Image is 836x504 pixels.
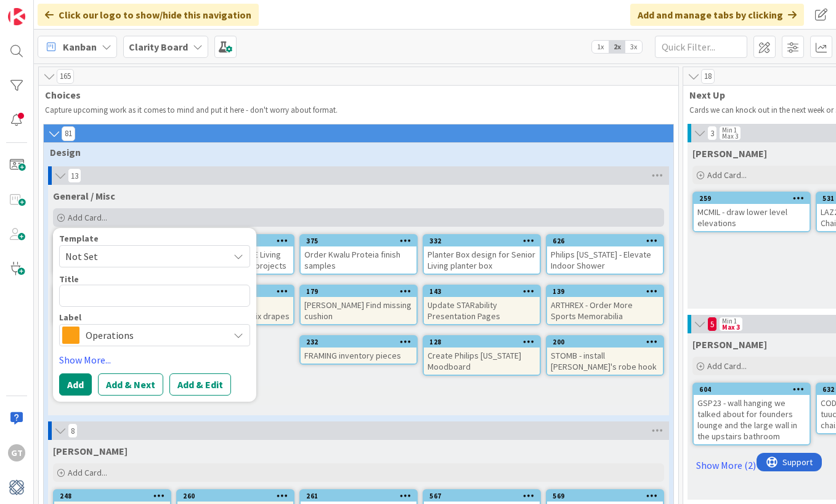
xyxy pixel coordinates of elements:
[424,286,540,297] div: 143
[424,297,540,324] div: Update STARability Presentation Pages
[694,204,810,231] div: MCMIL - draw lower level elevations
[699,194,810,203] div: 259
[694,395,810,444] div: GSP23 - wall hanging we talked about for founders lounge and the large wall in the upstairs bathroom
[59,313,81,322] span: Label
[54,490,170,502] div: 248
[707,169,747,181] span: Add Card...
[86,327,222,344] span: Operations
[553,287,663,296] div: 139
[68,467,107,478] span: Add Card...
[546,285,664,325] a: 139ARTHREX - Order More Sports Memorabilia
[546,234,664,275] a: 626Philips [US_STATE] - Elevate Indoor Shower
[547,286,663,324] div: 139ARTHREX - Order More Sports Memorabilia
[301,286,416,297] div: 179
[699,385,810,394] div: 604
[424,348,540,375] div: Create Philips [US_STATE] Moodboard
[299,234,418,275] a: 375Order Kwalu Proteia finish samples
[547,235,663,274] div: 626Philips [US_STATE] - Elevate Indoor Shower
[424,336,540,348] div: 128
[68,423,78,438] span: 8
[722,133,738,139] div: Max 3
[301,246,416,274] div: Order Kwalu Proteia finish samples
[129,41,188,53] b: Clarity Board
[655,36,747,58] input: Quick Filter...
[169,373,231,396] button: Add & Edit
[53,445,128,457] span: MCMIL McMillon
[547,246,663,274] div: Philips [US_STATE] - Elevate Indoor Shower
[592,41,609,53] span: 1x
[301,235,416,246] div: 375
[429,492,540,500] div: 567
[707,360,747,372] span: Add Card...
[609,41,625,53] span: 2x
[8,479,25,496] img: avatar
[553,338,663,346] div: 200
[423,285,541,325] a: 143Update STARability Presentation Pages
[63,39,97,54] span: Kanban
[26,2,56,17] span: Support
[57,69,74,84] span: 165
[301,286,416,324] div: 179[PERSON_NAME] Find missing cushion
[301,490,416,502] div: 261
[60,492,170,500] div: 248
[424,336,540,375] div: 128Create Philips [US_STATE] Moodboard
[424,286,540,324] div: 143Update STARability Presentation Pages
[694,193,810,204] div: 259
[722,324,740,330] div: Max 3
[692,338,767,351] span: Lisa T.
[424,246,540,274] div: Planter Box design for Senior Living planter box
[8,444,25,461] div: GT
[722,127,737,133] div: Min 1
[306,492,416,500] div: 261
[59,234,99,243] span: Template
[38,4,259,26] div: Click our logo to show/hide this navigation
[59,373,92,396] button: Add
[306,338,416,346] div: 232
[62,126,75,141] span: 81
[98,373,163,396] button: Add & Next
[553,492,663,500] div: 569
[547,286,663,297] div: 139
[694,193,810,231] div: 259MCMIL - draw lower level elevations
[630,4,804,26] div: Add and manage tabs by clicking
[299,285,418,325] a: 179[PERSON_NAME] Find missing cushion
[694,384,810,444] div: 604GSP23 - wall hanging we talked about for founders lounge and the large wall in the upstairs ba...
[53,386,664,405] a: Show Less (8)
[68,168,81,183] span: 13
[65,248,219,264] span: Not Set
[694,384,810,395] div: 604
[45,89,663,101] span: Choices
[424,235,540,246] div: 332
[423,234,541,275] a: 332Planter Box design for Senior Living planter box
[429,237,540,245] div: 332
[547,336,663,375] div: 200STOMB - install [PERSON_NAME]'s robe hook
[301,348,416,364] div: FRAMING inventory pieces
[177,490,293,502] div: 260
[301,336,416,348] div: 232
[547,490,663,502] div: 569
[183,492,293,500] div: 260
[553,237,663,245] div: 626
[707,317,717,331] span: 5
[547,348,663,375] div: STOMB - install [PERSON_NAME]'s robe hook
[547,235,663,246] div: 626
[424,235,540,274] div: 332Planter Box design for Senior Living planter box
[547,297,663,324] div: ARTHREX - Order More Sports Memorabilia
[68,212,107,223] span: Add Card...
[301,297,416,324] div: [PERSON_NAME] Find missing cushion
[546,335,664,376] a: 200STOMB - install [PERSON_NAME]'s robe hook
[429,338,540,346] div: 128
[692,383,811,445] a: 604GSP23 - wall hanging we talked about for founders lounge and the large wall in the upstairs ba...
[299,335,418,365] a: 232FRAMING inventory pieces
[45,105,672,115] p: Capture upcoming work as it comes to mind and put it here - don't worry about format.
[301,235,416,274] div: 375Order Kwalu Proteia finish samples
[306,287,416,296] div: 179
[547,336,663,348] div: 200
[707,126,717,140] span: 3
[424,490,540,502] div: 567
[301,336,416,364] div: 232FRAMING inventory pieces
[50,146,658,158] span: Design
[429,287,540,296] div: 143
[722,318,737,324] div: Min 1
[306,237,416,245] div: 375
